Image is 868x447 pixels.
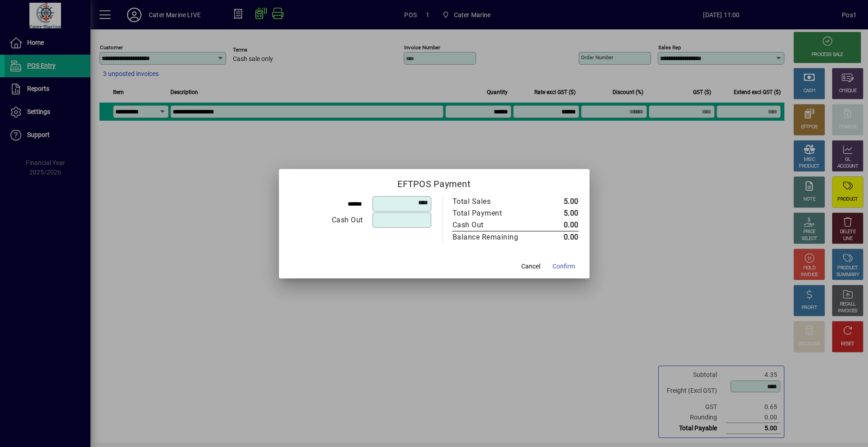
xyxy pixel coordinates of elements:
td: 0.00 [538,231,579,243]
td: 0.00 [538,219,579,231]
td: Total Sales [452,196,538,207]
h2: EFTPOS Payment [279,169,590,195]
div: Cash Out [290,215,363,226]
span: Confirm [552,262,575,271]
td: Total Payment [452,207,538,219]
div: Cash Out [453,220,528,231]
div: Balance Remaining [453,232,528,243]
span: Cancel [521,262,540,271]
button: Confirm [549,259,579,275]
button: Cancel [516,259,545,275]
td: 5.00 [538,207,579,219]
td: 5.00 [538,196,579,207]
